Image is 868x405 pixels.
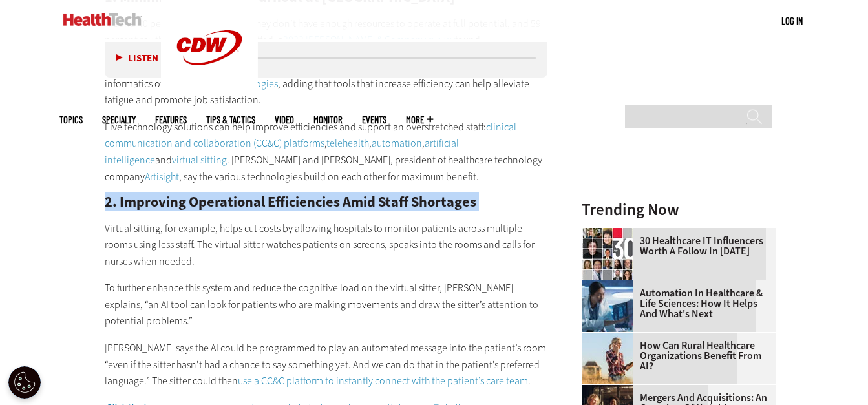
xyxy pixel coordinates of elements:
[8,366,41,399] button: Open Preferences
[582,228,633,280] img: collage of influencers
[105,119,548,185] p: Five technology solutions can help improve efficiencies and support an overstretched staff: , , ,...
[362,115,386,125] a: Events
[582,385,640,395] a: business leaders shake hands in conference room
[145,170,179,183] a: Artisight
[105,340,548,389] p: [PERSON_NAME] says the AI could be programmed to play an automated message into the patient’s roo...
[326,136,369,150] a: telehealth
[582,280,633,332] img: medical researchers looks at images on a monitor in a lab
[105,220,548,270] p: Virtual sitting, for example, helps cut costs by allowing hospitals to monitor patients across mu...
[105,195,548,209] h2: 2. Improving Operational Efficiencies Amid Staff Shortages
[275,115,294,125] a: Video
[781,15,803,26] a: Log in
[155,115,187,125] a: Features
[582,280,640,291] a: medical researchers looks at images on a monitor in a lab
[582,288,768,319] a: Automation in Healthcare & Life Sciences: How It Helps and What's Next
[582,236,768,256] a: 30 Healthcare IT Influencers Worth a Follow in [DATE]
[372,136,422,150] a: automation
[582,333,633,384] img: Person in rural setting talking on phone
[781,14,803,28] div: User menu
[63,13,142,26] img: Home
[406,115,433,125] span: More
[105,136,459,167] a: artificial intelligence
[161,85,258,99] a: CDW
[582,333,640,343] a: Person in rural setting talking on phone
[206,115,255,125] a: Tips & Tactics
[582,228,640,238] a: collage of influencers
[172,153,227,167] a: virtual sitting
[59,115,83,125] span: Topics
[582,340,768,371] a: How Can Rural Healthcare Organizations Benefit From AI?
[105,280,548,329] p: To further enhance this system and reduce the cognitive load on the virtual sitter, [PERSON_NAME]...
[582,202,776,218] h3: Trending Now
[313,115,343,125] a: MonITor
[238,374,528,388] a: use a CC&C platform to instantly connect with the patient’s care team
[102,115,136,125] span: Specialty
[8,366,41,399] div: Cookie Settings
